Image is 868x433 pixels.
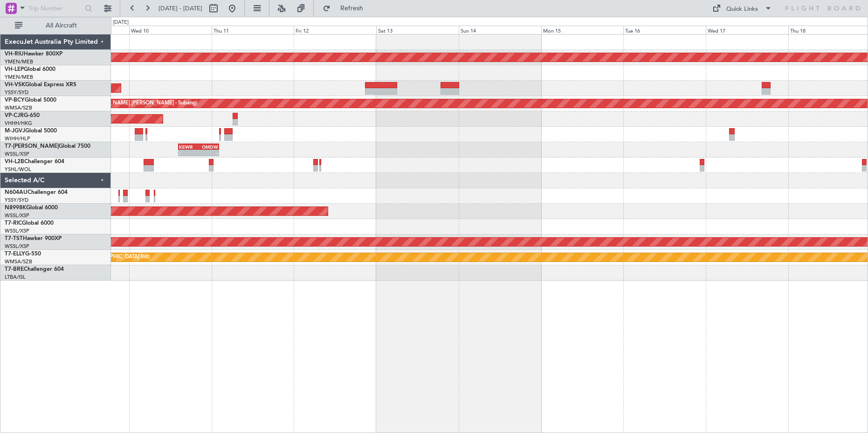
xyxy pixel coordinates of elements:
div: Wed 10 [129,26,212,34]
span: Refresh [332,5,372,12]
span: VP-BCY [5,97,25,103]
span: VH-VSK [5,82,25,88]
span: T7-RIC [5,220,22,226]
a: YMEN/MEB [5,58,33,65]
a: T7-RICGlobal 6000 [5,220,54,226]
a: VH-VSKGlobal Express XRS [5,82,76,88]
div: Sat 13 [376,26,459,34]
div: KEWR [179,144,199,150]
input: Trip Number [28,1,82,15]
a: T7-BREChallenger 604 [5,267,64,272]
button: All Aircraft [10,18,101,33]
div: Tue 16 [623,26,706,34]
a: N8998KGlobal 6000 [5,205,58,211]
div: Thu 11 [212,26,294,34]
a: YSHL/WOL [5,166,31,173]
div: OMDW [199,144,218,150]
span: VH-L2B [5,159,24,165]
a: M-JGVJGlobal 5000 [5,128,57,134]
span: All Aircraft [24,22,98,29]
a: T7-ELLYG-550 [5,251,41,257]
span: VH-RIU [5,51,24,57]
a: WSSL/XSP [5,243,29,250]
button: Quick Links [708,1,777,16]
a: WSSL/XSP [5,212,29,219]
span: T7-BRE [5,267,24,272]
div: Fri 12 [294,26,376,34]
a: VH-LEPGlobal 6000 [5,67,55,72]
span: [DATE] - [DATE] [158,4,202,13]
a: WMSA/SZB [5,104,32,111]
a: VH-L2BChallenger 604 [5,159,64,165]
a: YSSY/SYD [5,89,28,96]
a: YMEN/MEB [5,74,33,81]
div: - [199,150,218,156]
a: T7-TSTHawker 900XP [5,236,62,241]
span: VP-CJR [5,113,24,118]
div: Sun 14 [459,26,541,34]
button: Refresh [318,1,374,16]
a: WMSA/SZB [5,258,32,265]
span: M-JGVJ [5,128,25,134]
a: N604AUChallenger 604 [5,190,68,195]
div: - [179,150,199,156]
span: T7-ELLY [5,251,25,257]
span: VH-LEP [5,67,24,72]
div: [DATE] [113,19,129,27]
div: Quick Links [726,5,758,14]
a: WIHH/HLP [5,135,30,142]
a: LTBA/ISL [5,274,26,281]
a: YSSY/SYD [5,197,28,204]
a: WSSL/XSP [5,151,29,158]
a: VP-CJRG-650 [5,113,40,118]
span: N604AU [5,190,28,195]
span: T7-TST [5,236,23,241]
div: Mon 15 [541,26,624,34]
a: VH-RIUHawker 800XP [5,51,62,57]
div: Wed 17 [706,26,788,34]
span: N8998K [5,205,26,211]
a: WSSL/XSP [5,227,29,234]
a: T7-[PERSON_NAME]Global 7500 [5,144,90,149]
a: VHHH/HKG [5,120,32,127]
a: VP-BCYGlobal 5000 [5,97,56,103]
span: T7-[PERSON_NAME] [5,144,59,149]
